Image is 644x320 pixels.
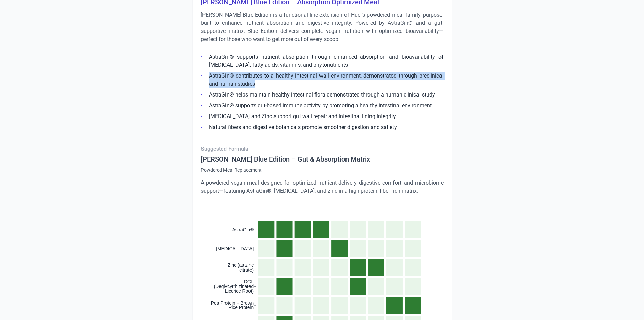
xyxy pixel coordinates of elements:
[201,145,444,153] p: Suggested Formula
[201,11,444,43] p: [PERSON_NAME] Blue Edition is a functional line extension of Huel’s powdered meal family, purpose...
[216,246,254,251] text: [MEDICAL_DATA]
[201,179,444,195] p: A powdered vegan meal designed for optimized nutrient delivery, digestive comfort, and microbiome...
[201,112,444,121] li: [MEDICAL_DATA] and Zinc support gut wall repair and intestinal lining integrity
[201,102,444,110] li: AstraGin® supports gut-based immune activity by promoting a healthy intestinal environment
[201,91,444,99] li: AstraGin® helps maintain healthy intestinal flora demonstrated through a human clinical study
[244,279,254,284] tspan: DGL
[228,263,254,268] tspan: Zinc (as zinc
[239,268,254,273] tspan: citrate)
[201,154,444,164] h4: [PERSON_NAME] Blue Edition – Gut & Absorption Matrix
[232,227,254,232] text: AstraGin®
[211,300,253,305] tspan: Pea Protein + Brown
[201,123,444,131] li: Natural fibers and digestive botanicals promote smoother digestion and satiety
[201,72,444,88] li: AstraGin® contributes to a healthy intestinal wall environment, demonstrated through preclinical ...
[201,53,444,69] li: AstraGin® supports nutrient absorption through enhanced absorption and bioavailability of [MEDICA...
[201,167,444,173] p: Powdered Meal Replacement
[228,305,254,310] tspan: Rice Protein
[225,289,254,294] tspan: Licorice Root)
[214,284,254,289] tspan: (Deglycyrrhizinated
